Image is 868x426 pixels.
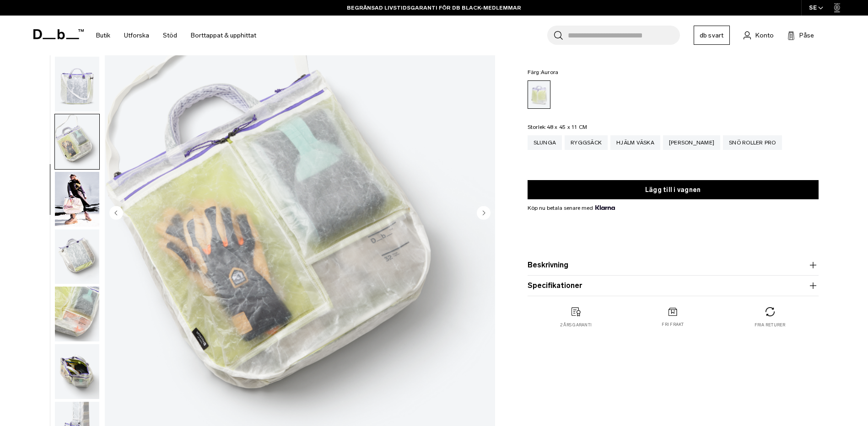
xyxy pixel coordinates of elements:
img: Weigh_Lighter_Helmet_Bag_32L_5.png [55,229,99,284]
a: Polarsken [528,80,550,109]
img: {"höjd" => 20, "alt" => "Klarna"} [595,205,615,210]
button: Weigh_Lighter_Helmet_Bag_32L_5.png [54,229,100,285]
p: 2 års garanti [560,322,592,328]
button: Väg Lättare Hjälmväska 32L Aurora [54,171,100,227]
button: Beskrivning [528,260,819,271]
nav: Huvudnavigering [89,16,263,55]
font: Färg: [528,69,559,75]
a: Konto [744,30,774,41]
a: [PERSON_NAME] [663,135,720,150]
a: Borttappat & upphittat [191,19,256,52]
button: Weigh_Lighter_Helmet_Bag_32L_7.png [54,344,100,399]
span: 48 x 45 x 11 CM [547,124,588,130]
button: Weigh_Lighter_Helmet_Bag_32L_3.png [54,56,100,112]
a: BEGRÄNSAD LIVSTIDSGARANTI FÖR DB BLACK-MEDLEMMAR [347,4,521,12]
img: Weigh_Lighter_Helmet_Bag_32L_4.png [55,114,99,169]
font: SE [809,5,817,11]
font: Beskrivning [528,261,568,269]
button: Nästa bild [477,206,491,221]
p: Fria returer [755,322,786,328]
button: Lägg till i vagnen [528,180,819,199]
button: Påse [787,30,814,41]
a: Ryggsäck [565,135,608,150]
a: Utforska [124,19,149,52]
button: Föregående bild [109,206,123,221]
img: Weigh_Lighter_Helmet_Bag_32L_7.png [55,344,99,399]
font: Köp nu betala senare med [528,205,593,211]
p: Fri frakt [662,321,684,328]
a: Snö Roller Pro [723,135,782,150]
span: Påse [799,31,814,40]
img: Weigh_Lighter_Helmet_Bag_32L_6.png [55,287,99,341]
font: Specifikationer [528,282,582,290]
a: Slunga [528,135,562,150]
button: Specifikationer [528,280,819,291]
font: Storlek: [528,124,588,130]
button: Weigh_Lighter_Helmet_Bag_32L_4.png [54,114,100,170]
a: Stöd [163,19,177,52]
img: Weigh_Lighter_Helmet_Bag_32L_3.png [55,57,99,112]
a: db svart [694,26,730,45]
img: Väg Lättare Hjälmväska 32L Aurora [55,172,99,227]
a: Butik [96,19,110,52]
span: Konto [755,31,774,40]
a: Hjälm Väska [610,135,660,150]
button: Weigh_Lighter_Helmet_Bag_32L_6.png [54,286,100,342]
span: Aurora [541,69,559,75]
